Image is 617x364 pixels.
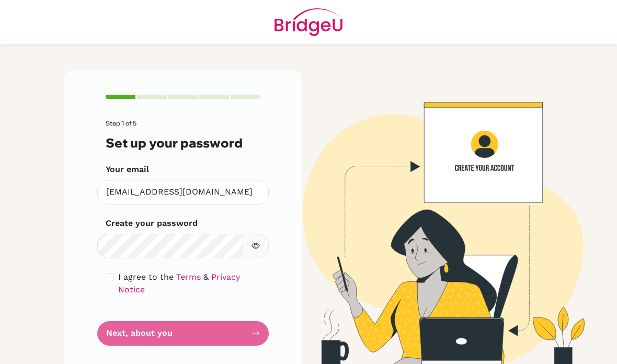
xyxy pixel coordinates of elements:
a: Terms [176,272,201,282]
a: Privacy Notice [118,272,240,294]
label: Your email [106,163,149,176]
span: & [203,272,209,282]
input: Insert your email* [97,180,269,204]
label: Create your password [106,217,198,230]
span: Step 1 of 5 [106,119,136,127]
span: I agree to the [118,272,174,282]
h3: Set up your password [106,135,260,151]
